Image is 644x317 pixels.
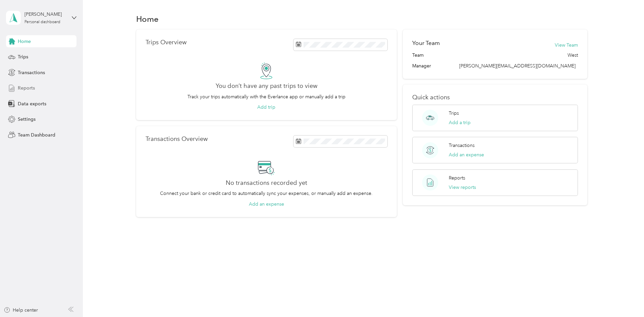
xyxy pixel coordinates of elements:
h1: Home [136,15,159,22]
span: Trips [18,53,28,60]
button: View Team [555,42,578,49]
span: Team Dashboard [18,131,55,139]
span: Home [18,38,31,45]
div: [PERSON_NAME] [24,11,66,18]
button: Help center [4,307,38,314]
p: Transactions [449,142,475,149]
p: Quick actions [412,94,578,101]
span: Reports [18,85,35,92]
p: Transactions Overview [146,136,208,143]
h2: Your Team [412,39,440,47]
span: Data exports [18,100,46,107]
h2: You don’t have any past trips to view [216,83,317,90]
button: View reports [449,184,476,191]
p: Trips Overview [146,39,186,46]
button: Add an expense [449,151,484,158]
h2: No transactions recorded yet [226,179,307,187]
span: Settings [18,116,36,123]
p: Connect your bank or credit card to automatically sync your expenses, or manually add an expense. [160,190,373,197]
button: Add a trip [449,119,471,126]
span: Manager [412,62,431,69]
span: West [568,52,578,59]
p: Reports [449,174,465,181]
span: Transactions [18,69,45,76]
p: Trips [449,110,459,117]
p: Track your trips automatically with the Everlance app or manually add a trip [187,93,345,100]
button: Add an expense [249,201,284,208]
button: Add trip [257,104,275,111]
iframe: Everlance-gr Chat Button Frame [606,279,644,317]
span: Team [412,52,424,59]
div: Personal dashboard [24,20,60,24]
span: [PERSON_NAME][EMAIL_ADDRESS][DOMAIN_NAME] [459,63,576,69]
